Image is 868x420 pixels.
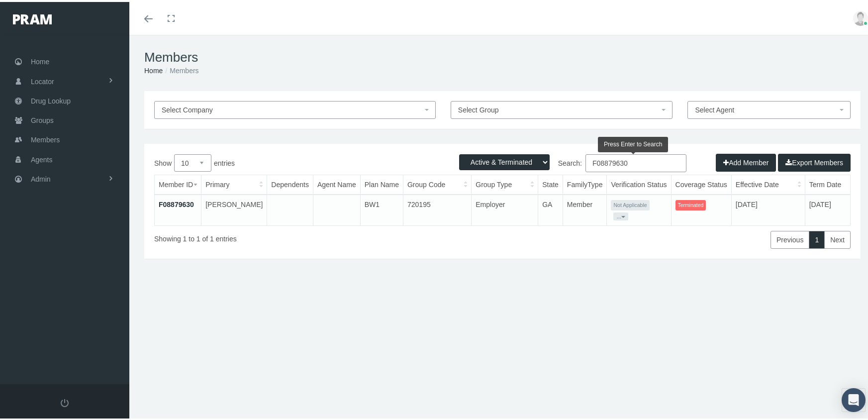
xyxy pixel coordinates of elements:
[563,193,607,223] td: Member
[313,173,360,193] th: Agent Name
[472,173,538,193] th: Group Type: activate to sort column ascending
[607,173,671,193] th: Verification Status
[671,173,731,193] th: Coverage Status
[403,173,471,193] th: Group Code: activate to sort column ascending
[613,210,628,218] button: ...
[675,198,706,209] span: Terminated
[31,70,54,89] span: Locator
[809,229,825,247] a: 1
[13,12,52,22] img: PRAM_20_x_78.png
[31,128,60,147] span: Members
[31,90,71,108] span: Drug Lookup
[771,229,809,247] a: Previous
[31,50,49,69] span: Home
[716,152,776,170] button: Add Member
[31,168,51,187] span: Admin
[267,173,313,193] th: Dependents
[695,104,734,112] span: Select Agent
[731,193,805,223] td: [DATE]
[538,193,563,223] td: GA
[778,152,851,170] button: Export Members
[458,104,499,112] span: Select Group
[360,173,403,193] th: Plan Name
[201,173,267,193] th: Primary: activate to sort column ascending
[472,193,538,223] td: Employer
[538,173,563,193] th: State
[163,63,198,74] li: Members
[502,152,686,170] label: Search:
[585,152,686,170] input: Search:
[403,193,471,223] td: 720195
[824,229,851,247] a: Next
[174,152,211,170] select: Showentries
[31,148,53,167] span: Agents
[563,173,607,193] th: FamilyType
[360,193,403,223] td: BW1
[805,173,867,193] th: Term Date: activate to sort column ascending
[611,198,649,209] span: Not Applicable
[805,193,867,223] td: [DATE]
[31,109,54,128] span: Groups
[598,135,668,150] div: Press Enter to Search
[853,9,868,24] img: user-placeholder.jpg
[144,48,861,63] h1: Members
[842,386,866,410] div: Open Intercom Messenger
[162,104,213,112] span: Select Company
[731,173,805,193] th: Effective Date: activate to sort column ascending
[201,193,267,223] td: [PERSON_NAME]
[144,65,163,73] a: Home
[154,152,502,170] label: Show entries
[159,199,194,207] a: F08879630
[155,173,201,193] th: Member ID: activate to sort column ascending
